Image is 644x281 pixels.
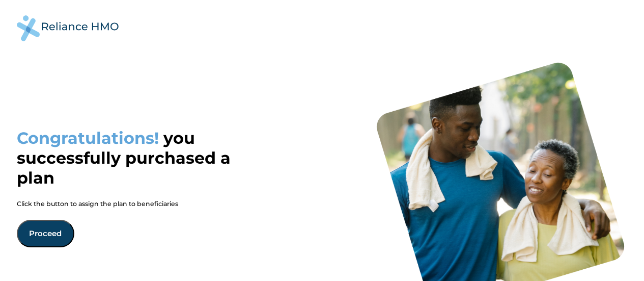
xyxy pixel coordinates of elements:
h1: you successfully purchased a plan [17,128,251,188]
img: logo [17,15,119,41]
p: Click the button to assign the plan to beneficiaries [17,200,251,208]
button: Proceed [17,220,74,247]
span: Congratulations! [17,128,159,148]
